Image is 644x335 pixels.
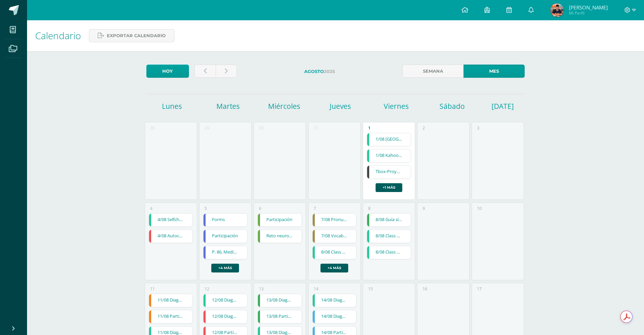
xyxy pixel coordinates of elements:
[312,310,357,324] div: 14/08 Diagnóstico | Tarea
[146,65,189,78] a: Hoy
[313,294,356,307] a: 14/08 Diagnostic Drill
[314,206,316,211] div: 7
[367,166,411,178] a: Tbox-Proyecto 2- Actividad 1 y 2
[258,213,302,227] div: Participación | Tarea
[463,65,525,78] a: Mes
[258,294,302,307] a: 13/08 Diagnóstico
[550,3,564,17] img: 29099325648fe4a0e4f11228af93af4a.png
[107,29,166,42] span: Exportar calendario
[425,101,479,111] h1: Sábado
[367,246,411,259] div: 8/08 Class Participation | Tarea
[367,133,411,146] div: 1/08 Canva House | Tarea
[203,310,247,324] div: 12/08 Diagnóstico | Tarea
[314,125,318,131] div: 31
[242,65,397,78] label: 2025
[258,214,302,226] a: Participación
[367,214,411,226] a: 8/08 Guía símbolos cartográficos
[367,230,411,243] a: 8/08 Class Participation
[258,310,302,323] a: 13/08 Participación
[368,125,371,131] div: 1
[369,101,423,111] h1: Viernes
[569,4,608,11] span: [PERSON_NAME]
[258,230,302,243] div: Reto neurocognitivo | Tarea
[204,310,247,323] a: 12/08 Diagnóstico
[492,101,500,111] h1: [DATE]
[201,101,255,111] h1: Martes
[150,125,155,131] div: 28
[313,230,356,243] a: 7/08 Vocabulario
[320,264,348,272] a: +4 más
[402,65,463,78] a: Semana
[149,213,193,227] div: 4/08 Selfcheck | Tarea
[205,286,209,292] div: 12
[312,294,357,307] div: 14/08 Diagnostic Drill | Tarea
[204,214,247,226] a: Forms
[259,286,264,292] div: 13
[312,213,357,227] div: 7/08 Pronunciación | Tarea
[368,286,373,292] div: 15
[211,264,239,272] a: +4 más
[204,246,247,259] a: P. 86, Medidas contra el cambio climático
[203,213,247,227] div: Forms | Tarea
[423,125,425,131] div: 2
[313,310,356,323] a: 14/08 Diagnóstico
[149,214,193,226] a: 4/08 Selfcheck
[89,29,174,42] a: Exportar calendario
[35,29,81,42] span: Calendario
[368,206,371,211] div: 8
[367,149,411,163] div: 1/08 Kahoot "Words ending with ar-er-or-ure" | Tarea
[376,183,402,192] a: +1 más
[258,294,302,307] div: 13/08 Diagnóstico | Tarea
[259,125,264,131] div: 30
[477,125,479,131] div: 3
[367,149,411,162] a: 1/08 Kahoot "Words ending with ar-er-or-ure"
[203,246,247,259] div: P. 86, Medidas contra el cambio climático | Tarea
[150,206,152,211] div: 4
[313,246,356,259] a: 8/08 Class Participation
[313,214,356,226] a: 7/08 Pronunciación
[204,294,247,307] a: 12/08 Diagnostic Drill
[149,294,193,307] div: 11/08 Diagnóstico | Tarea
[150,286,155,292] div: 11
[312,246,357,259] div: 8/08 Class Participation | Tarea
[313,101,367,111] h1: Jueves
[367,213,411,227] div: 8/08 Guía símbolos cartográficos | Tarea
[258,310,302,324] div: 13/08 Participación | Tarea
[149,230,193,243] div: 4/08 Autocontrol | Tarea
[149,294,193,307] a: 11/08 Diagnóstico
[367,165,411,179] div: Tbox-Proyecto 2- Actividad 1 y 2 | Tarea
[205,206,207,211] div: 5
[477,206,482,211] div: 10
[477,286,482,292] div: 17
[203,230,247,243] div: Participación | Tarea
[367,230,411,243] div: 8/08 Class Participation | Tarea
[149,310,193,323] a: 11/08 Participación
[367,133,411,146] a: 1/08 [GEOGRAPHIC_DATA]
[204,230,247,243] a: Participación
[423,286,427,292] div: 16
[569,10,608,16] span: Mi Perfil
[367,246,411,259] a: 8/08 Class Participation
[314,286,318,292] div: 14
[149,310,193,324] div: 11/08 Participación | Tarea
[258,230,302,243] a: Reto neurocognitivo
[149,230,193,243] a: 4/08 Autocontrol
[259,206,261,211] div: 6
[203,294,247,307] div: 12/08 Diagnostic Drill | Tarea
[423,206,425,211] div: 9
[205,125,209,131] div: 29
[312,230,357,243] div: 7/08 Vocabulario | Tarea
[304,69,324,74] strong: Agosto
[145,101,199,111] h1: Lunes
[257,101,311,111] h1: Miércoles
